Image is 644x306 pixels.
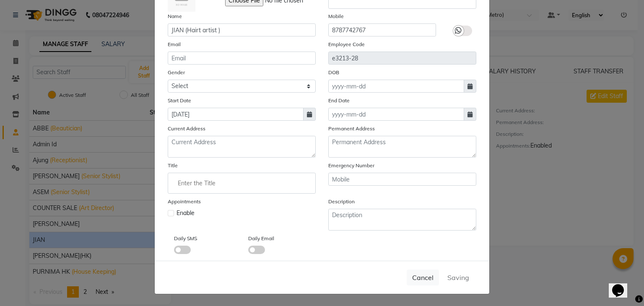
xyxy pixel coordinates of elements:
input: Mobile [328,173,476,186]
span: Enable [177,209,195,218]
input: Mobile [328,23,436,36]
label: Current Address [168,125,205,132]
label: Start Date [168,97,191,104]
label: Email [168,41,181,48]
label: Permanent Address [328,125,375,132]
input: Enter the Title [171,175,312,192]
label: Title [168,162,178,169]
label: DOB [328,69,339,76]
label: Mobile [328,13,344,20]
label: End Date [328,97,350,104]
label: Daily Email [248,235,274,242]
label: Appointments [168,198,201,205]
iframe: chat widget [609,272,636,298]
input: Name [168,23,316,36]
label: Gender [168,69,185,76]
label: Name [168,13,182,20]
input: yyyy-mm-dd [328,80,464,93]
label: Description [328,198,355,205]
input: yyyy-mm-dd [328,108,464,121]
label: Daily SMS [174,235,197,242]
input: Email [168,52,316,65]
button: Cancel [407,270,439,285]
input: yyyy-mm-dd [168,108,304,121]
input: Employee Code [328,52,476,65]
label: Employee Code [328,41,365,48]
label: Emergency Number [328,162,374,169]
